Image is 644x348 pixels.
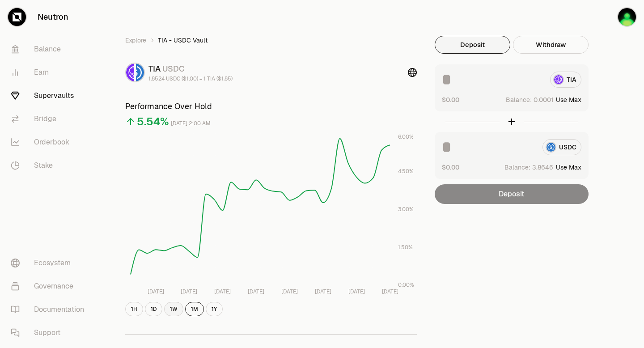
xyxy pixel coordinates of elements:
[398,206,414,213] tspan: 3.00%
[4,275,97,298] a: Governance
[618,8,636,26] img: Kepi
[4,251,97,275] a: Ecosystem
[171,119,211,129] div: [DATE] 2:00 AM
[281,288,298,295] tspan: [DATE]
[136,64,144,81] img: USDC Logo
[504,163,530,172] span: Balance:
[4,131,97,154] a: Orderbook
[4,321,97,344] a: Support
[206,302,223,316] button: 1Y
[162,64,185,74] span: USDC
[398,133,414,140] tspan: 6.00%
[181,288,197,295] tspan: [DATE]
[125,100,417,113] h3: Performance Over Hold
[382,288,398,295] tspan: [DATE]
[435,36,510,54] button: Deposit
[125,36,417,45] nav: breadcrumb
[4,107,97,131] a: Bridge
[442,95,459,104] button: $0.00
[148,288,164,295] tspan: [DATE]
[126,64,134,81] img: TIA Logo
[398,244,413,251] tspan: 1.50%
[164,302,183,316] button: 1W
[145,302,162,316] button: 1D
[4,298,97,321] a: Documentation
[4,61,97,84] a: Earn
[506,95,532,104] span: Balance:
[185,302,204,316] button: 1M
[148,75,233,82] div: 1.8524 USDC ($1.00) = 1 TIA ($1.85)
[125,302,143,316] button: 1H
[214,288,231,295] tspan: [DATE]
[398,281,414,289] tspan: 0.00%
[248,288,264,295] tspan: [DATE]
[348,288,365,295] tspan: [DATE]
[442,162,459,172] button: $0.00
[137,115,169,129] div: 5.54%
[148,63,233,75] div: TIA
[4,154,97,177] a: Stake
[125,36,146,45] a: Explore
[398,168,414,175] tspan: 4.50%
[158,36,208,45] span: TIA - USDC Vault
[556,163,581,172] button: Use Max
[556,95,581,104] button: Use Max
[513,36,589,54] button: Withdraw
[315,288,331,295] tspan: [DATE]
[4,38,97,61] a: Balance
[4,84,97,107] a: Supervaults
